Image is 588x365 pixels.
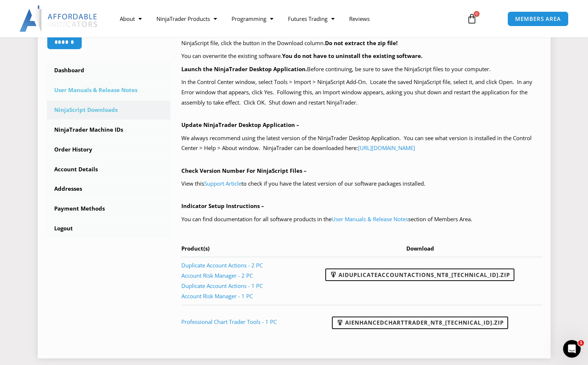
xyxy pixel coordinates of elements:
a: NinjaTrader Products [149,10,224,27]
a: Account Risk Manager - 1 PC [181,292,253,300]
a: AIDuplicateAccountActions_NT8_[TECHNICAL_ID].zip [325,269,514,281]
p: We always recommend using the latest version of the NinjaTrader Desktop Application. You can see ... [181,133,541,154]
b: Check Version Number For NinjaScript Files – [181,167,307,174]
nav: Menu [112,10,458,27]
a: Support Article [204,180,241,187]
img: LogoAI | Affordable Indicators – NinjaTrader [19,6,98,32]
a: Account Details [47,160,171,179]
p: Before continuing, be sure to save the NinjaScript files to your computer. [181,64,541,74]
a: Futures Trading [281,10,342,27]
p: You can overwrite the existing software. [181,51,541,61]
a: Payment Methods [47,199,171,218]
span: 0 [474,11,480,17]
a: Order History [47,140,171,159]
span: Product(s) [181,245,210,252]
nav: Account pages [47,61,171,238]
span: 1 [578,340,584,346]
a: Addresses [47,179,171,198]
a: Professional Chart Trader Tools - 1 PC [181,318,277,325]
a: Dashboard [47,61,171,80]
a: User Manuals & Release Notes [47,81,171,100]
span: Download [406,245,434,252]
a: About [112,10,149,27]
a: Duplicate Account Actions - 1 PC [181,282,263,289]
b: Do not extract the zip file! [325,39,397,47]
a: [URL][DOMAIN_NAME] [358,144,415,152]
b: Launch the NinjaTrader Desktop Application. [181,65,307,73]
a: Duplicate Account Actions - 2 PC [181,262,263,269]
a: Logout [47,219,171,238]
p: In the Control Center window, select Tools > Import > NinjaScript Add-On. Locate the saved NinjaS... [181,77,541,108]
a: MEMBERS AREA [507,11,569,26]
b: Indicator Setup Instructions – [181,202,264,209]
span: MEMBERS AREA [515,16,561,22]
p: You can find documentation for all software products in the section of Members Area. [181,214,541,225]
a: AIEnhancedChartTrader_NT8_[TECHNICAL_ID].zip [332,317,508,329]
a: 0 [456,8,488,29]
p: Your purchased products with available NinjaScript downloads are listed in the table below, at th... [181,28,541,48]
a: User Manuals & Release Notes [332,215,408,223]
a: Account Risk Manager - 2 PC [181,272,253,279]
a: NinjaTrader Machine IDs [47,120,171,139]
b: Update NinjaTrader Desktop Application – [181,121,299,128]
a: NinjaScript Downloads [47,101,171,120]
a: Reviews [342,10,377,27]
b: You do not have to uninstall the existing software. [282,52,422,59]
a: Programming [224,10,281,27]
p: View this to check if you have the latest version of our software packages installed. [181,179,541,189]
iframe: Intercom live chat [563,340,581,358]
